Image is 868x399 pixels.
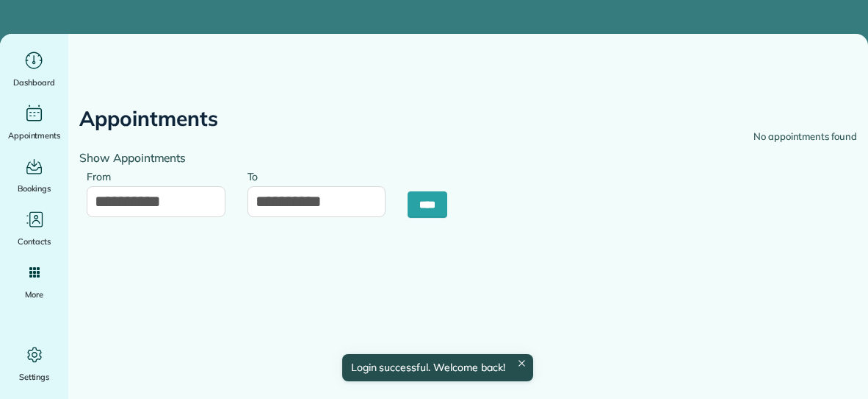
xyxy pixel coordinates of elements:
a: Settings [6,343,62,384]
label: To [247,162,266,189]
span: Dashboard [13,75,55,90]
h2: Appointments [79,107,218,130]
span: More [25,287,43,302]
span: Settings [19,370,50,384]
div: No appointments found [753,130,857,144]
label: From [87,162,118,189]
div: Login successful. Welcome back! [341,354,532,381]
a: Contacts [6,208,62,249]
a: Appointments [6,102,62,143]
a: Bookings [6,155,62,196]
span: Appointments [8,128,61,143]
span: Bookings [18,181,51,196]
span: Contacts [18,234,51,249]
a: Dashboard [6,49,62,90]
h4: Show Appointments [79,152,457,164]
